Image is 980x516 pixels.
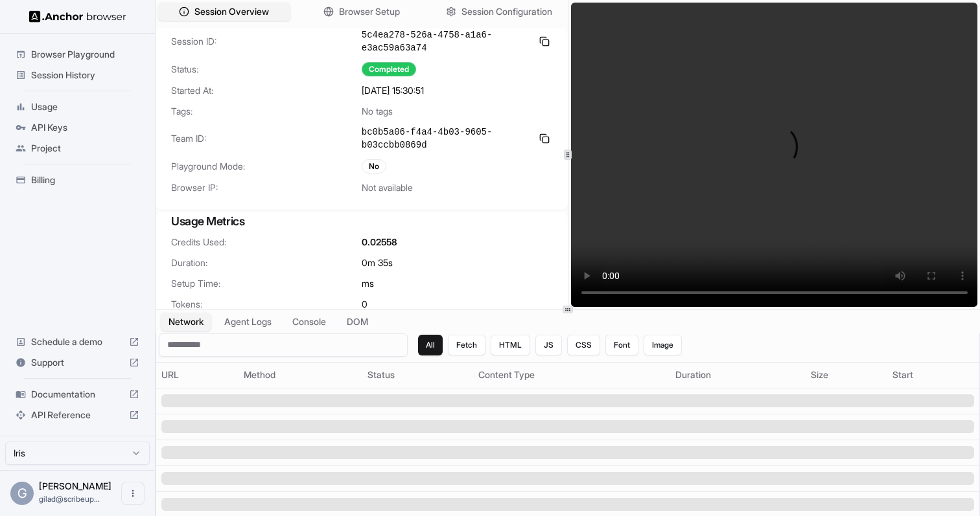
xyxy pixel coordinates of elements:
div: No [362,159,386,174]
span: Status: [171,63,362,76]
div: Schedule a demo [10,331,145,352]
div: G [10,482,34,505]
span: Duration: [171,256,362,269]
button: Font [605,335,638,355]
div: URL [161,368,233,381]
img: Anchor Logo [29,10,126,23]
div: Support [10,352,145,373]
button: HTML [491,335,530,355]
div: Billing [10,170,145,190]
span: Gilad Spitzer [39,480,111,491]
div: Status [367,368,468,381]
span: Credits Used: [171,236,362,249]
div: Project [10,138,145,159]
span: Session Configuration [461,5,552,18]
span: [DATE] 15:30:51 [362,84,424,97]
div: Content Type [478,368,664,381]
button: Network [161,313,211,331]
span: Session ID: [171,35,362,48]
div: Size [811,368,883,381]
span: Playground Mode: [171,160,362,173]
div: Completed [362,62,416,76]
span: No tags [362,105,393,118]
button: Agent Logs [216,313,279,331]
span: Tags: [171,105,362,118]
div: API Reference [10,405,145,425]
span: Browser IP: [171,181,362,194]
h3: Usage Metrics [171,212,552,230]
span: Session Overview [194,5,269,18]
div: Documentation [10,384,145,405]
span: Billing [31,174,139,186]
span: ms [362,277,374,290]
span: 5c4ea278-526a-4758-a1a6-e3ac59a63a74 [362,28,531,54]
span: Tokens: [171,298,362,311]
span: gilad@scribeup.io [39,494,100,504]
span: 0.02558 [362,236,397,249]
span: API Reference [31,409,124,421]
span: Not available [362,181,413,194]
span: 0 [362,298,367,311]
button: Open menu [121,482,145,505]
button: All [418,335,443,355]
div: Start [892,368,974,381]
span: Setup Time: [171,277,362,290]
button: DOM [339,313,376,331]
span: Schedule a demo [31,335,124,348]
button: Fetch [448,335,485,355]
span: Browser Playground [31,48,139,61]
span: Usage [31,100,139,113]
div: Usage [10,96,145,117]
button: JS [535,335,562,355]
div: API Keys [10,117,145,138]
span: Session History [31,69,139,82]
span: Documentation [31,388,124,401]
span: Support [31,356,124,369]
div: Session History [10,65,145,85]
span: API Keys [31,121,139,134]
span: Started At: [171,84,362,97]
div: Browser Playground [10,44,145,65]
div: Duration [675,368,800,381]
button: Console [285,313,334,331]
span: Project [31,142,139,155]
button: Image [644,335,682,355]
span: bc0b5a06-f4a4-4b03-9605-b03ccbb0869d [362,126,531,151]
button: CSS [567,335,600,355]
span: Browser Setup [339,5,400,18]
div: Method [244,368,358,381]
span: Team ID: [171,132,362,145]
span: 0m 35s [362,256,393,269]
